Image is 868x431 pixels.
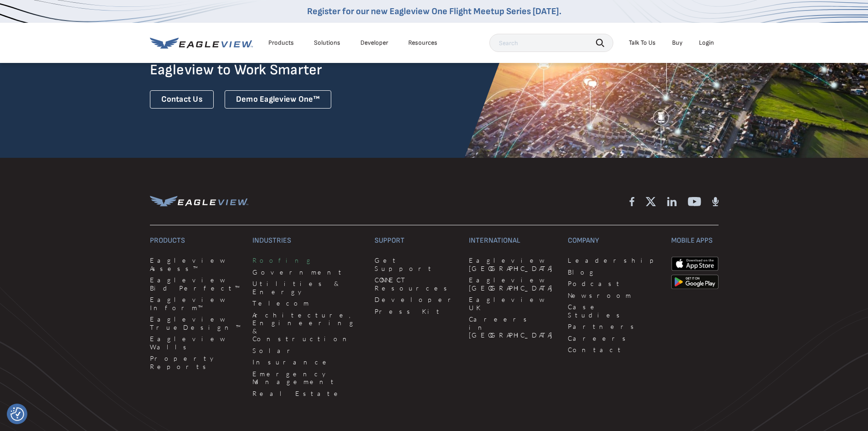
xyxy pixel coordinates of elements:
img: google-play-store_b9643a.png [671,275,719,289]
a: Eagleview Walls [150,335,242,351]
a: Newsroom [568,291,660,300]
img: apple-app-store.png [671,256,719,271]
a: CONNECT Resources [375,276,458,292]
a: Eagleview Bid Perfect™ [150,276,242,292]
a: Partners [568,322,660,331]
h3: Support [375,236,458,245]
h3: Products [150,236,242,245]
a: Eagleview Assess™ [150,256,242,272]
div: Talk To Us [629,39,656,47]
h3: Company [568,236,660,245]
a: Contact [568,346,660,354]
a: Eagleview TrueDesign™ [150,315,242,331]
a: Telecom [252,299,364,307]
a: Register for our new Eagleview One Flight Meetup Series [DATE]. [307,6,561,17]
a: Contact Us [150,90,214,109]
img: Revisit consent button [10,407,24,421]
a: Leadership [568,256,660,265]
a: Careers in [GEOGRAPHIC_DATA] [469,315,557,339]
a: Utilities & Energy [252,280,364,296]
a: Case Studies [568,303,660,319]
div: Resources [408,39,437,47]
div: Solutions [314,39,340,47]
a: Architecture, Engineering & Construction [252,311,364,343]
h3: Mobile Apps [671,236,719,245]
a: Eagleview [GEOGRAPHIC_DATA] [469,276,557,292]
h3: Industries [252,236,364,245]
a: Developer [360,39,388,47]
h3: International [469,236,557,245]
a: Press Kit [375,307,458,316]
a: Blog [568,268,660,276]
a: Real Estate [252,389,364,398]
a: Emergency Management [252,370,364,386]
a: Property Reports [150,354,242,370]
a: Insurance [252,358,364,366]
div: Login [699,39,714,47]
div: Demo Eagleview One™ [225,90,332,109]
div: Products [268,39,294,47]
a: Eagleview Inform™ [150,296,242,312]
a: Careers [568,334,660,343]
a: Roofing [252,256,364,265]
a: Buy [672,39,683,47]
input: Search [489,34,613,52]
a: Eagleview [GEOGRAPHIC_DATA] [469,256,557,272]
a: Eagleview UK [469,296,557,312]
a: Podcast [568,280,660,288]
a: Government [252,268,364,276]
a: Solar [252,347,364,355]
button: Consent Preferences [10,407,24,421]
a: Developer [375,296,458,304]
a: Get Support [375,256,458,272]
